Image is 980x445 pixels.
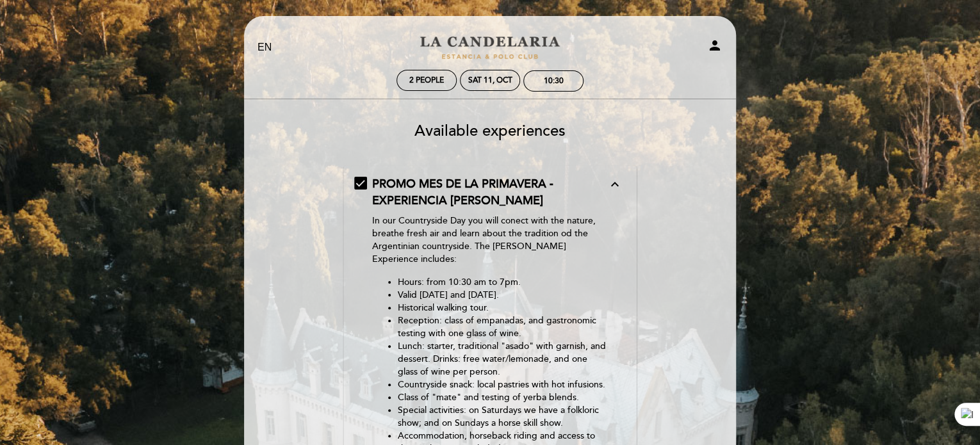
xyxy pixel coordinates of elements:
a: LA CANDELARIA [410,30,570,65]
button: expand_less [603,176,626,193]
div: Sat 11, Oct [468,76,512,85]
li: Historical walking tour. [398,302,607,314]
i: person [707,38,723,53]
button: person [707,38,723,58]
div: 10:30 [544,76,564,86]
li: Reception: class of empanadas, and gastronomic testing with one glass of wine. [398,314,607,340]
i: expand_less [607,177,622,192]
p: In our Countryside Day you will conect with the nature, breathe fresh air and learn about the tra... [372,214,607,266]
li: Lunch: starter, traditional "asado" with garnish, and dessert. Drinks: free water/lemonade, and o... [398,340,607,378]
li: Class of "mate" and testing of yerba blends. [398,391,607,404]
li: Hours: from 10:30 am to 7pm. [398,276,607,289]
li: Countryside snack: local pastries with hot infusions. [398,378,607,391]
span: Available experiences [414,122,566,140]
span: PROMO MES DE LA PRIMAVERA - EXPERIENCIA [PERSON_NAME] [372,177,553,207]
li: Special activities: on Saturdays we have a folkloric show; and on Sundays a horse skill show. [398,404,607,430]
li: Valid [DATE] and [DATE]. [398,289,607,302]
span: 2 people [409,76,444,85]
